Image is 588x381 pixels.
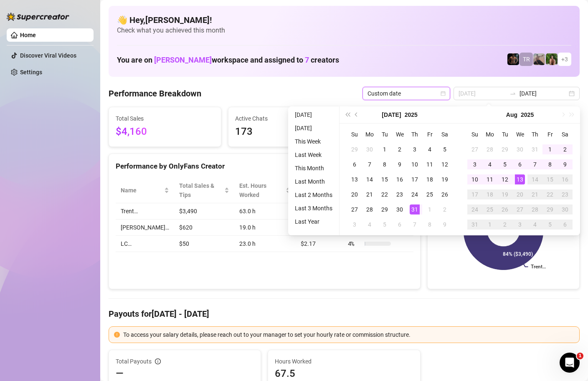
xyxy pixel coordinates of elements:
[395,204,405,214] div: 30
[527,217,542,232] td: 2025-09-04
[467,202,482,217] td: 2025-08-24
[546,53,558,65] img: Nathaniel
[530,159,540,169] div: 7
[507,53,519,65] img: Trent
[121,186,162,195] span: Name
[482,142,497,157] td: 2025-07-28
[512,187,527,202] td: 2025-08-20
[482,187,497,202] td: 2025-08-18
[440,204,450,214] div: 2
[497,172,512,187] td: 2025-08-12
[545,220,555,230] div: 5
[348,239,361,248] span: 4 %
[291,217,336,227] li: Last Year
[235,114,334,123] span: Active Chats
[542,202,558,217] td: 2025-08-29
[422,127,437,142] th: Fr
[560,174,570,184] div: 16
[392,127,407,142] th: We
[174,178,234,203] th: Total Sales & Tips
[497,142,512,157] td: 2025-07-29
[506,106,517,123] button: Choose a month
[377,172,392,187] td: 2025-07-15
[347,217,362,232] td: 2025-08-03
[512,217,527,232] td: 2025-09-03
[527,202,542,217] td: 2025-08-28
[482,127,497,142] th: Mo
[377,187,392,202] td: 2025-07-22
[154,56,212,64] span: [PERSON_NAME]
[467,142,482,157] td: 2025-07-27
[410,174,420,184] div: 17
[410,144,420,154] div: 3
[542,127,558,142] th: Fr
[542,157,558,172] td: 2025-08-08
[512,172,527,187] td: 2025-08-13
[377,142,392,157] td: 2025-07-01
[558,127,573,142] th: Sa
[422,157,437,172] td: 2025-07-11
[440,189,450,199] div: 26
[347,157,362,172] td: 2025-07-06
[527,127,542,142] th: Th
[558,202,573,217] td: 2025-08-30
[422,172,437,187] td: 2025-07-18
[558,142,573,157] td: 2025-08-02
[521,106,534,123] button: Choose a year
[407,187,422,202] td: 2025-07-24
[560,159,570,169] div: 9
[350,189,360,199] div: 20
[485,174,495,184] div: 11
[395,174,405,184] div: 16
[467,127,482,142] th: Su
[542,217,558,232] td: 2025-09-05
[174,203,234,220] td: $3,490
[485,220,495,230] div: 1
[362,127,377,142] th: Mo
[239,181,284,199] div: Est. Hours Worked
[482,217,497,232] td: 2025-09-01
[380,144,390,154] div: 1
[485,159,495,169] div: 4
[512,127,527,142] th: We
[515,189,525,199] div: 20
[542,172,558,187] td: 2025-08-15
[291,136,336,146] li: This Week
[527,187,542,202] td: 2025-08-21
[350,174,360,184] div: 13
[560,220,570,230] div: 6
[365,220,375,230] div: 4
[365,189,375,199] div: 21
[437,172,452,187] td: 2025-07-19
[437,157,452,172] td: 2025-07-12
[405,106,418,123] button: Choose a year
[20,69,42,76] a: Settings
[482,172,497,187] td: 2025-08-11
[422,142,437,157] td: 2025-07-04
[437,127,452,142] th: Sa
[291,203,336,213] li: Last 3 Months
[437,142,452,157] td: 2025-07-05
[234,203,296,220] td: 63.0 h
[530,174,540,184] div: 14
[558,187,573,202] td: 2025-08-23
[497,127,512,142] th: Tu
[527,157,542,172] td: 2025-08-07
[395,220,405,230] div: 6
[422,202,437,217] td: 2025-08-01
[235,124,334,140] span: 173
[407,157,422,172] td: 2025-07-10
[362,142,377,157] td: 2025-06-30
[20,32,36,38] a: Home
[497,217,512,232] td: 2025-09-02
[234,220,296,236] td: 19.0 h
[392,202,407,217] td: 2025-07-30
[482,157,497,172] td: 2025-08-04
[377,157,392,172] td: 2025-07-08
[515,159,525,169] div: 6
[350,144,360,154] div: 29
[362,172,377,187] td: 2025-07-14
[380,159,390,169] div: 8
[509,90,516,97] span: swap-right
[545,174,555,184] div: 15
